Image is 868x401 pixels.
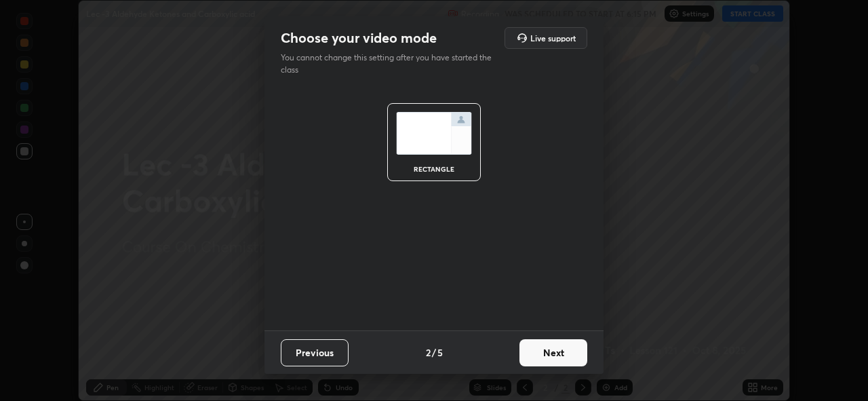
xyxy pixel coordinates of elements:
[426,345,431,360] h4: 2
[396,112,472,155] img: normalScreenIcon.ae25ed63.svg
[281,29,437,47] h2: Choose your video mode
[281,52,500,76] p: You cannot change this setting after you have started the class
[281,339,349,366] button: Previous
[530,34,576,42] h5: Live support
[407,166,461,172] div: rectangle
[432,345,436,360] h4: /
[437,345,443,360] h4: 5
[519,339,587,366] button: Next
